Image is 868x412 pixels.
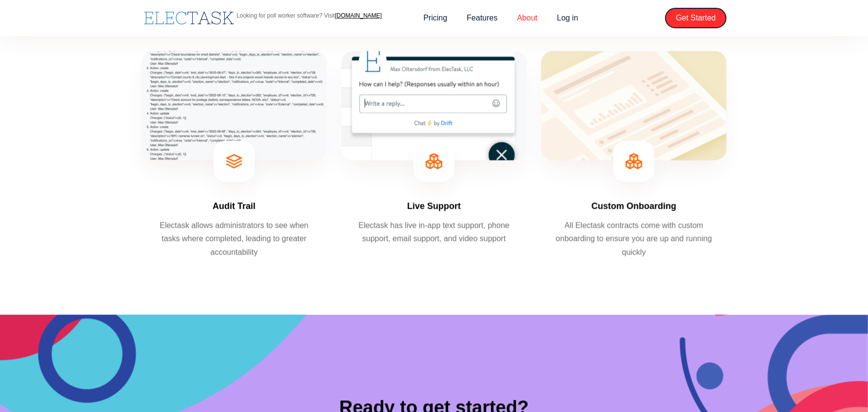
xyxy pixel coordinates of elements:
a: Features [457,8,507,28]
h4: Audit Trail [213,200,256,212]
p: All Electask contracts come with custom onboarding to ensure you are up and running quickly [553,219,714,259]
h4: Custom Onboarding [592,200,676,212]
p: Looking for poll worker software? Visit [237,13,382,19]
p: Electask allows administrators to see when tasks where completed, leading to greater accountability [154,219,315,259]
a: About [507,8,547,28]
a: [DOMAIN_NAME] [335,12,382,19]
a: Log in [547,8,588,28]
a: Pricing [414,8,457,28]
p: Electask has live in-app text support, phone support, email support, and video support [354,219,514,245]
a: Get Started [665,8,727,28]
a: home [141,9,237,27]
h4: Live Support [407,200,461,212]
